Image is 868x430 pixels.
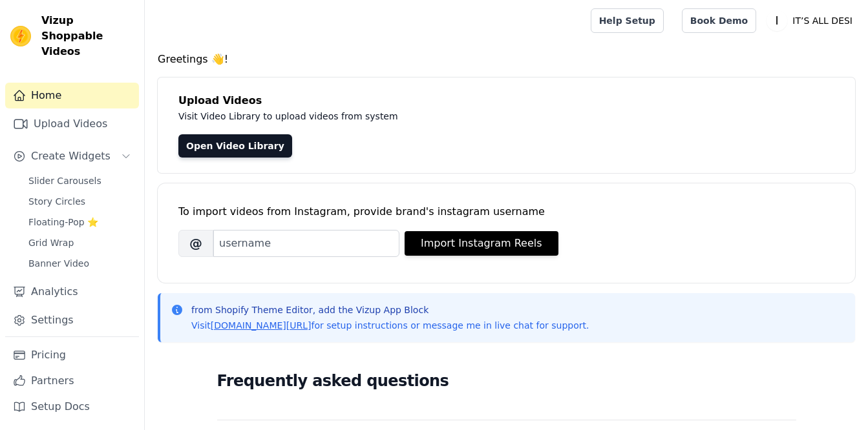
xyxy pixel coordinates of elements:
[405,231,558,256] button: Import Instagram Reels
[178,230,213,257] span: @
[28,195,85,208] span: Story Circles
[191,319,589,332] p: Visit for setup instructions or message me in live chat for support.
[178,204,834,220] div: To import videos from Instagram, provide brand's instagram username
[5,342,139,368] a: Pricing
[591,8,664,33] a: Help Setup
[21,234,139,252] a: Grid Wrap
[41,13,134,59] span: Vizup Shoppable Videos
[28,174,101,187] span: Slider Carousels
[21,254,139,272] a: Banner Video
[5,83,139,108] a: Home
[191,303,589,316] p: from Shopify Theme Editor, add the Vizup App Block
[5,307,139,333] a: Settings
[776,14,779,27] text: I
[21,213,139,231] a: Floating-Pop ⭐
[28,236,74,249] span: Grid Wrap
[178,93,834,108] h4: Upload Videos
[787,9,858,32] p: IT’S ALL DESI
[5,368,139,394] a: Partners
[158,52,855,67] h4: Greetings 👋!
[21,172,139,190] a: Slider Carousels
[5,143,139,169] button: Create Widgets
[178,134,292,158] a: Open Video Library
[10,26,31,46] img: Vizup
[767,9,858,32] button: I IT’S ALL DESI
[682,8,756,33] a: Book Demo
[5,394,139,420] a: Setup Docs
[28,257,89,270] span: Banner Video
[213,230,399,257] input: username
[31,148,111,164] span: Create Widgets
[5,279,139,305] a: Analytics
[5,111,139,137] a: Upload Videos
[21,192,139,210] a: Story Circles
[28,216,98,229] span: Floating-Pop ⭐
[217,368,796,394] h2: Frequently asked questions
[211,320,312,331] a: [DOMAIN_NAME][URL]
[178,108,757,124] p: Visit Video Library to upload videos from system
